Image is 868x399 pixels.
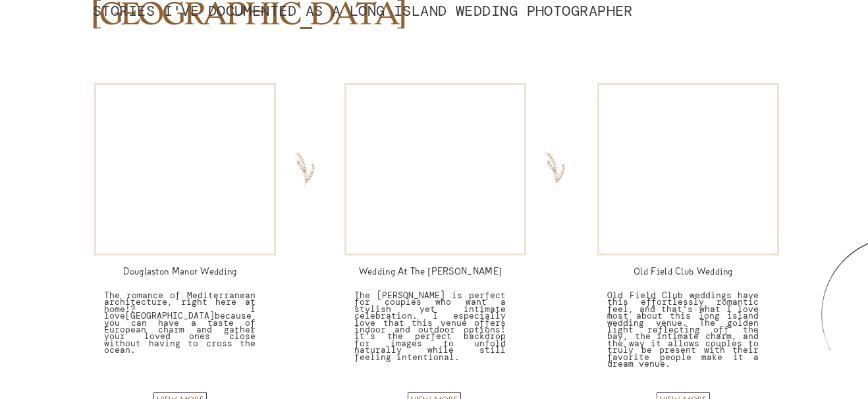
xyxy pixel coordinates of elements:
[125,310,215,321] a: [GEOGRAPHIC_DATA]
[107,265,253,278] a: douglaston manor wedding
[358,265,503,278] a: wedding at the [PERSON_NAME]
[354,292,506,350] p: The [PERSON_NAME] is perfect for couples who want a stylish yet intimate celebration. I especiall...
[610,265,756,278] a: old field club wedding
[607,292,759,371] p: Old Field Club weddings have this effortlessly romantic feel, and that's what I love most about t...
[104,292,256,356] p: The romance of Mediterranean architecture, right here at home!? I love because you can have a tas...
